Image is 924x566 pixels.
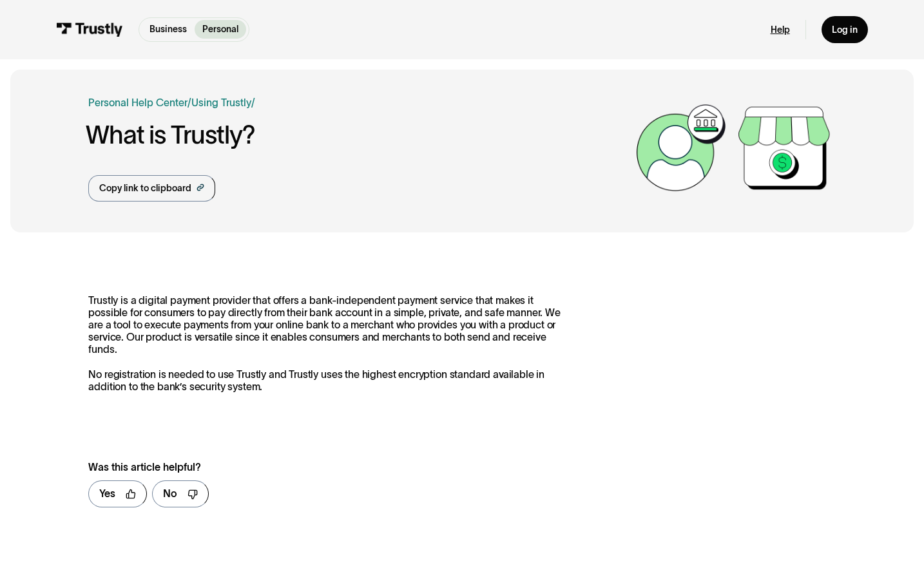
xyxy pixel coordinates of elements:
[56,23,123,37] img: Trustly Logo
[832,24,858,35] div: Log in
[86,121,629,149] h1: What is Trustly?
[88,460,541,475] div: Was this article helpful?
[149,23,187,36] p: Business
[99,486,115,502] div: Yes
[99,182,191,195] div: Copy link to clipboard
[195,20,246,39] a: Personal
[191,97,251,108] a: Using Trustly
[88,95,188,111] a: Personal Help Center
[88,175,215,202] a: Copy link to clipboard
[771,24,790,35] a: Help
[202,23,238,36] p: Personal
[822,16,868,43] a: Log in
[88,480,147,507] a: Yes
[251,95,255,111] div: /
[152,480,209,507] a: No
[163,486,177,502] div: No
[142,20,195,39] a: Business
[88,294,569,393] p: Trustly is a digital payment provider that offers a bank-independent payment service that makes i...
[188,95,191,111] div: /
